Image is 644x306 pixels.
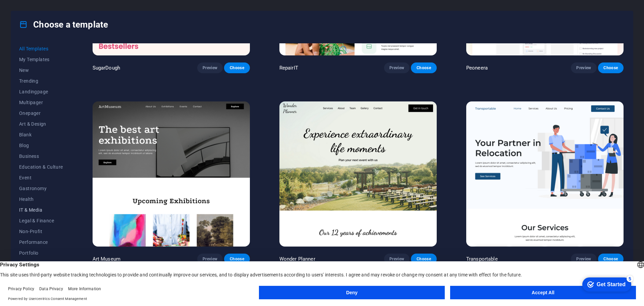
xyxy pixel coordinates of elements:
button: All Templates [19,43,63,54]
button: Preview [571,254,596,264]
span: Trending [19,78,63,84]
span: Education & Culture [19,164,63,170]
button: Legal & Finance [19,215,63,226]
div: Get Started 5 items remaining, 0% complete [5,3,54,17]
span: Legal & Finance [19,218,63,223]
button: Education & Culture [19,162,63,172]
span: Multipager [19,100,63,105]
button: IT & Media [19,205,63,215]
span: Blog [19,143,63,148]
button: Preview [197,62,223,73]
span: Onepager [19,111,63,116]
img: Transportable [466,101,624,247]
button: Choose [598,254,624,264]
button: Multipager [19,97,63,108]
button: Choose [224,254,250,264]
button: Preview [571,62,596,73]
span: All Templates [19,46,63,51]
button: Blog [19,140,63,151]
button: Preview [197,254,223,264]
span: Preview [203,65,217,71]
span: Choose [416,256,431,262]
p: Peoneera [466,64,488,71]
button: Trending [19,76,63,86]
button: Choose [411,254,436,264]
p: RepairIT [279,64,298,71]
span: Preview [576,65,591,71]
button: Onepager [19,108,63,119]
button: Performance [19,237,63,248]
span: Non-Profit [19,229,63,234]
button: Choose [411,62,436,73]
button: Preview [384,254,410,264]
span: Preview [389,256,404,262]
img: Art Museum [93,101,250,247]
button: Choose [224,62,250,73]
img: Wonder Planner [279,101,437,247]
span: Portfolio [19,250,63,256]
button: Art & Design [19,119,63,129]
button: Non-Profit [19,226,63,237]
button: Landingpage [19,86,63,97]
span: Preview [576,256,591,262]
button: Business [19,151,63,162]
p: Art Museum [93,256,120,262]
button: Health [19,194,63,205]
div: 5 [50,1,56,8]
span: Performance [19,239,63,245]
span: IT & Media [19,207,63,213]
button: Choose [598,62,624,73]
button: Blank [19,129,63,140]
span: Preview [203,256,217,262]
p: SugarDough [93,64,120,71]
span: Art & Design [19,121,63,127]
button: New [19,65,63,76]
span: Event [19,175,63,180]
span: My Templates [19,57,63,62]
span: Business [19,154,63,159]
button: Event [19,172,63,183]
span: Landingpage [19,89,63,94]
span: Choose [229,256,244,262]
span: Choose [603,256,618,262]
button: Preview [384,62,410,73]
button: Services [19,258,63,269]
span: Preview [389,65,404,71]
p: Wonder Planner [279,256,315,262]
div: Get Started [20,7,49,13]
button: My Templates [19,54,63,65]
span: Choose [229,65,244,71]
span: Choose [416,65,431,71]
h4: Choose a template [19,19,108,30]
button: Gastronomy [19,183,63,194]
span: New [19,68,63,73]
span: Choose [603,65,618,71]
span: Gastronomy [19,186,63,191]
span: Health [19,196,63,202]
p: Transportable [466,256,498,262]
span: Blank [19,132,63,137]
button: Portfolio [19,248,63,258]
